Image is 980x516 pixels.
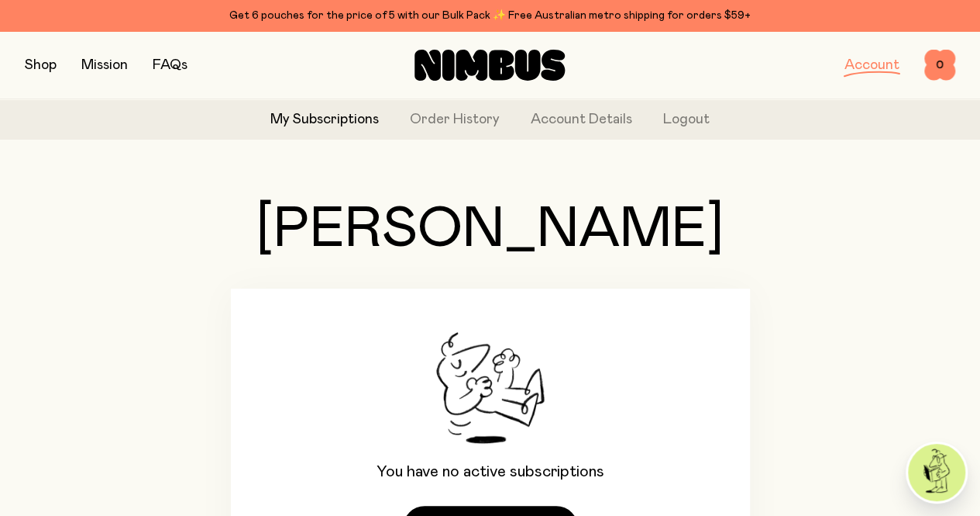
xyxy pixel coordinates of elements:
[844,58,899,72] a: Account
[924,50,955,81] button: 0
[231,202,750,258] h1: [PERSON_NAME]
[663,109,710,130] button: Logout
[377,462,604,481] p: You have no active subscriptions
[908,444,965,501] img: agent
[153,58,187,72] a: FAQs
[531,109,632,130] a: Account Details
[25,6,955,25] div: Get 6 pouches for the price of 5 with our Bulk Pack ✨ Free Australian metro shipping for orders $59+
[410,109,500,130] a: Order History
[81,58,128,72] a: Mission
[270,109,379,130] a: My Subscriptions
